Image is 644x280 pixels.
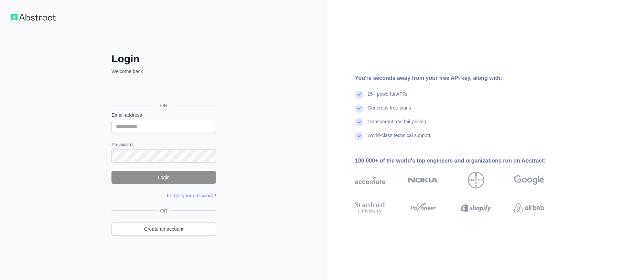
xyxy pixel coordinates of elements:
div: Transparent and fair pricing [367,118,426,132]
img: payoneer [408,200,438,215]
img: check mark [355,132,363,140]
img: accenture [355,172,385,188]
div: 100,000+ of the world's top engineers and organizations run on Abstract: [355,157,566,165]
button: Login [111,171,216,184]
div: Generous free plans [367,104,411,118]
iframe: Butonul Conectează-te cu Google [108,82,218,97]
img: stanford university [355,200,385,215]
div: World-class technical support [367,132,430,146]
span: OR [155,102,173,109]
img: google [514,172,544,188]
label: Email address [111,112,216,118]
label: Password [111,141,216,148]
span: OR [158,207,170,214]
img: Workflow [11,14,56,21]
h2: Login [111,53,216,65]
div: You're seconds away from your free API key, along with: [355,74,566,82]
img: check mark [355,91,363,99]
p: Welcome back [111,68,216,75]
a: Forgot your password? [167,193,216,198]
img: bayer [468,172,484,188]
div: Conectează-te cu Google. Se deschide într-o filă nouă [111,82,215,97]
img: nokia [408,172,438,188]
img: shopify [461,200,491,215]
a: Create an account [111,222,216,236]
img: check mark [355,104,363,113]
img: airbnb [514,200,544,215]
img: check mark [355,118,363,126]
div: 15+ powerful API's [367,91,407,104]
